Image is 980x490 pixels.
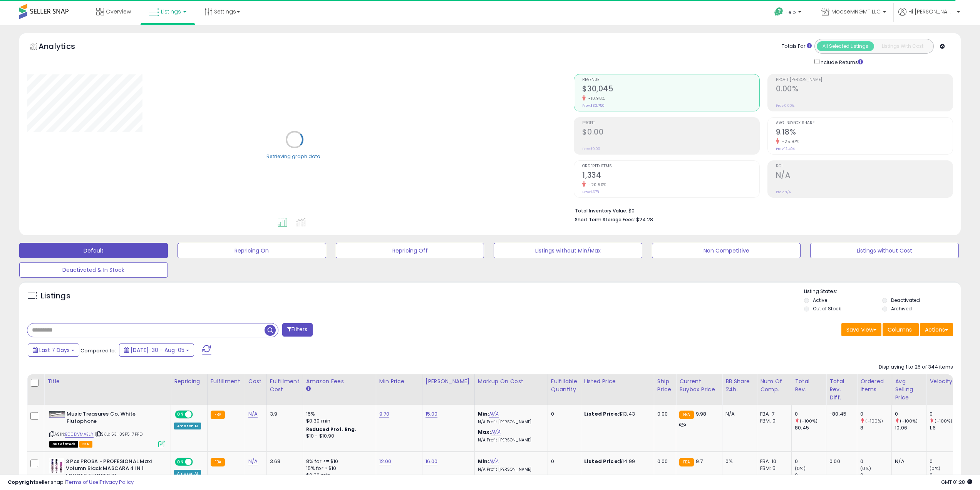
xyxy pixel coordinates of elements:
span: Compared to: [80,347,116,354]
div: 15% [306,411,370,418]
span: [DATE]-30 - Aug-05 [131,346,184,354]
span: 2025-08-13 01:28 GMT [941,478,972,486]
span: 9.98 [696,410,707,418]
div: 0.00 [657,458,670,465]
div: 0 [795,458,826,465]
button: Filters [282,323,312,337]
div: FBM: 0 [760,418,786,424]
small: FBA [211,411,225,419]
span: ON [176,411,185,418]
label: Deactivated [891,297,920,303]
div: BB Share 24h. [725,377,754,394]
div: Retrieving graph data.. [266,153,323,160]
b: Reduced Prof. Rng. [306,426,357,433]
a: Hi [PERSON_NAME] [898,8,960,25]
span: Profit [582,121,759,125]
div: -80.45 [829,411,851,418]
button: Deactivated & In Stock [19,262,168,278]
b: Listed Price: [584,458,619,465]
div: 0 [860,458,891,465]
div: Ordered Items [860,377,888,394]
div: N/A [895,458,920,465]
span: ROI [776,164,953,168]
div: 8% for <= $10 [306,458,370,465]
button: Non Competitive [652,243,801,258]
div: Fulfillment Cost [270,377,300,394]
b: 3 Pcs PROSA - PROFESIONAL Maxi Volumn Black MASCARA 4 IN 1 LONGER THICKER P1 [66,458,159,482]
a: 15.00 [426,410,438,418]
button: Actions [920,323,953,336]
div: Avg Selling Price [895,377,923,402]
h2: 0.00% [776,84,953,95]
div: Totals For [782,43,812,50]
small: Amazon Fees. [306,386,311,392]
label: Archived [891,305,912,312]
small: -10.98% [586,96,605,101]
a: N/A [489,410,498,418]
button: Last 7 Days [28,344,79,357]
b: Min: [478,458,489,465]
div: [PERSON_NAME] [426,377,471,386]
div: Amazon AI [174,423,201,429]
div: Total Rev. Diff. [829,377,854,402]
h2: 1,334 [582,171,759,181]
span: FBA [79,441,92,448]
span: 9.7 [696,458,703,465]
div: seller snap | | [8,479,134,486]
b: Music Treasures Co. White Flutophone [67,411,160,427]
button: Columns [883,323,919,336]
a: 9.70 [379,410,390,418]
small: Prev: N/A [776,190,791,194]
p: N/A Profit [PERSON_NAME] [478,467,542,472]
a: Help [768,1,809,25]
div: Ship Price [657,377,673,394]
div: 8 [860,424,891,431]
small: -25.97% [779,139,799,145]
div: $13.43 [584,411,648,418]
div: 0 [551,458,575,465]
p: Listing States: [804,288,961,295]
small: FBA [679,411,694,419]
div: Velocity [930,377,958,386]
span: Hi [PERSON_NAME] [908,8,955,15]
small: (0%) [860,465,871,471]
div: Repricing [174,377,204,386]
div: Include Returns [809,57,872,66]
label: Out of Stock [813,305,841,312]
button: Repricing Off [336,243,484,258]
h2: 9.18% [776,128,953,138]
div: Listed Price [584,377,651,386]
div: 0 [795,472,826,479]
div: $0.30 min [306,472,370,479]
div: $10 - $10.90 [306,433,370,439]
span: ON [176,458,185,465]
div: Amazon AI [174,470,201,477]
span: Columns [888,326,912,333]
div: 15% for > $10 [306,465,370,472]
div: Fulfillment [211,377,242,386]
div: 0.00 [657,411,670,418]
button: All Selected Listings [817,41,874,51]
span: Ordered Items [582,164,759,168]
div: $14.99 [584,458,648,465]
div: 3.9 [270,411,297,418]
small: (-100%) [935,418,952,424]
p: N/A Profit [PERSON_NAME] [478,419,542,425]
h5: Listings [41,291,70,301]
div: Markup on Cost [478,377,544,386]
div: FBA: 7 [760,411,786,418]
a: Terms of Use [66,478,99,486]
span: All listings that are currently out of stock and unavailable for purchase on Amazon [49,441,78,448]
div: 1.6 [930,424,961,431]
span: MooseMNGMT LLC [831,8,881,15]
a: N/A [491,428,500,436]
button: Repricing On [178,243,326,258]
small: Prev: $33,750 [582,103,605,108]
small: (-100%) [800,418,818,424]
span: Revenue [582,78,759,82]
a: 12.00 [379,458,392,465]
label: Active [813,297,827,303]
div: 0% [725,458,751,465]
span: Help [786,9,796,15]
div: Title [47,377,168,386]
